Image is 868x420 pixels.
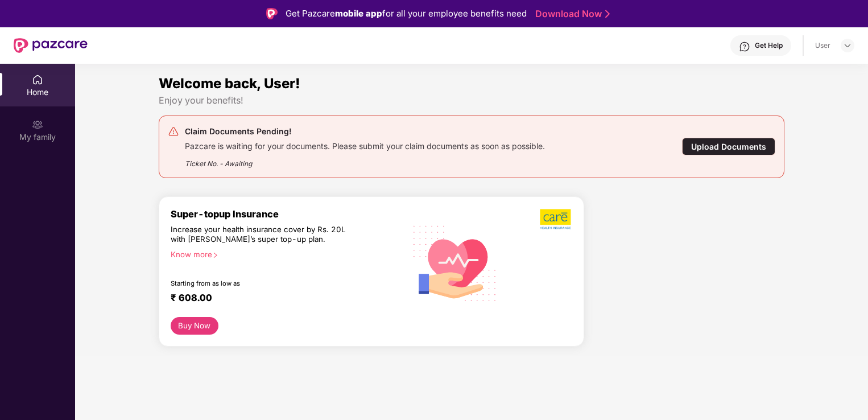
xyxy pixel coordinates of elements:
[159,75,300,92] span: Welcome back, User!
[185,138,545,151] div: Pazcare is waiting for your documents. Please submit your claim documents as soon as possible.
[185,151,545,169] div: Ticket No. - Awaiting
[171,225,356,245] div: Increase your health insurance cover by Rs. 20L with [PERSON_NAME]’s super top-up plan.
[171,317,218,335] button: Buy Now
[755,41,783,50] div: Get Help
[185,125,545,138] div: Claim Documents Pending!
[815,41,830,50] div: User
[535,8,606,20] a: Download Now
[605,8,610,20] img: Stroke
[168,126,179,137] img: svg+xml;base64,PHN2ZyB4bWxucz0iaHR0cDovL3d3dy53My5vcmcvMjAwMC9zdmciIHdpZHRoPSIyNCIgaGVpZ2h0PSIyNC...
[286,7,527,20] div: Get Pazcare for all your employee benefits need
[171,250,398,258] div: Know more
[405,212,505,314] img: svg+xml;base64,PHN2ZyB4bWxucz0iaHR0cDovL3d3dy53My5vcmcvMjAwMC9zdmciIHhtbG5zOnhsaW5rPSJodHRwOi8vd3...
[32,74,43,85] img: svg+xml;base64,PHN2ZyBpZD0iSG9tZSIgeG1sbnM9Imh0dHA6Ly93d3cudzMub3JnLzIwMDAvc3ZnIiB3aWR0aD0iMjAiIG...
[212,252,218,258] span: right
[32,119,43,130] img: svg+xml;base64,PHN2ZyB3aWR0aD0iMjAiIGhlaWdodD0iMjAiIHZpZXdCb3g9IjAgMCAyMCAyMCIgZmlsbD0ibm9uZSIgeG...
[171,208,405,220] div: Super-topup Insurance
[266,8,278,19] img: Logo
[843,41,852,50] img: svg+xml;base64,PHN2ZyBpZD0iRHJvcGRvd24tMzJ4MzIiIHhtbG5zPSJodHRwOi8vd3d3LnczLm9yZy8yMDAwL3N2ZyIgd2...
[682,138,775,155] div: Upload Documents
[159,94,784,106] div: Enjoy your benefits!
[739,41,750,52] img: svg+xml;base64,PHN2ZyBpZD0iSGVscC0zMngzMiIgeG1sbnM9Imh0dHA6Ly93d3cudzMub3JnLzIwMDAvc3ZnIiB3aWR0aD...
[171,279,357,287] div: Starting from as low as
[335,8,382,19] strong: mobile app
[171,292,394,306] div: ₹ 608.00
[540,208,572,230] img: b5dec4f62d2307b9de63beb79f102df3.png
[14,38,88,53] img: New Pazcare Logo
